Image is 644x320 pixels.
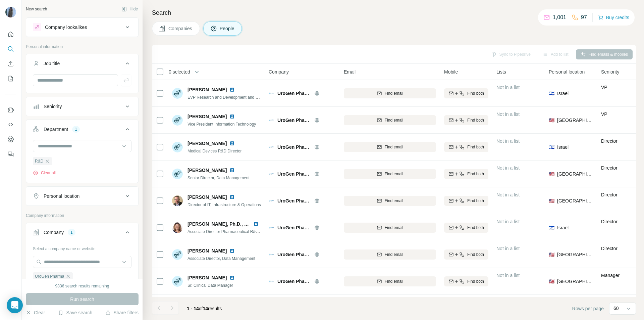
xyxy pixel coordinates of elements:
span: Find email [385,252,403,258]
div: Department [44,126,68,133]
img: Avatar [172,222,183,233]
span: People [220,25,235,32]
img: Avatar [5,7,16,17]
span: 🇺🇸 [549,117,554,124]
button: Find both [444,169,488,179]
span: of [199,306,203,311]
button: Find both [444,196,488,206]
button: Find email [344,169,436,179]
span: UroGen Pharma [277,197,311,204]
button: Find email [344,88,436,98]
span: Not in a list [496,85,520,90]
div: Company [44,229,64,236]
img: Avatar [172,276,183,287]
span: Director [601,165,618,171]
span: Not in a list [496,219,520,224]
span: Lists [496,68,506,75]
button: Find email [344,142,436,152]
div: Personal location [44,193,79,199]
img: LinkedIn logo [229,141,235,146]
span: Find email [385,171,403,177]
span: Find both [467,117,484,123]
span: [PERSON_NAME], Ph.D., MBA [187,221,255,227]
button: Find both [444,88,488,98]
h4: Search [152,8,636,17]
span: Find both [467,225,484,231]
span: Find email [385,117,403,123]
span: Manager [601,273,620,278]
span: Find both [467,278,484,284]
button: Find both [444,115,488,125]
span: Find both [467,252,484,258]
button: Company lookalikes [26,19,138,35]
span: Company [269,68,289,75]
span: 🇺🇸 [549,278,554,285]
span: [PERSON_NAME] [187,140,227,147]
button: Find email [344,196,436,206]
p: Company information [26,213,139,219]
p: 97 [581,13,587,21]
span: R&D [35,158,43,164]
img: Avatar [172,195,183,206]
button: Quick start [5,28,16,40]
img: LinkedIn logo [229,248,235,254]
img: Logo of UroGen Pharma [269,198,274,203]
span: [GEOGRAPHIC_DATA] [557,117,593,124]
div: Seniority [44,103,62,110]
img: LinkedIn logo [229,194,235,200]
span: Seniority [601,68,619,75]
span: EVP Research and Development and Technical Operation [187,94,291,100]
span: UroGen Pharma [277,171,311,177]
img: Avatar [172,88,183,99]
span: 🇺🇸 [549,171,554,177]
button: Find both [444,249,488,260]
span: Find email [385,225,403,231]
button: Find email [344,115,436,125]
span: VP [601,85,607,90]
button: My lists [5,73,16,85]
span: Find email [385,90,403,96]
span: Find both [467,171,484,177]
button: Search [5,43,16,55]
span: UroGen Pharma [277,90,311,97]
p: 60 [613,305,619,312]
button: Use Surfe on LinkedIn [5,104,16,116]
span: Mobile [444,68,458,75]
span: UroGen Pharma [277,117,311,124]
span: Vice President Information Technology [187,122,256,127]
span: UroGen Pharma [277,251,311,258]
button: Job title [26,55,138,74]
span: Not in a list [496,165,520,171]
button: Find both [444,142,488,152]
button: Personal location [26,188,138,204]
button: Find email [344,223,436,233]
span: Personal location [549,68,585,75]
img: Logo of UroGen Pharma [269,144,274,150]
div: 1 [72,126,80,132]
img: Avatar [172,249,183,260]
button: Company1 [26,224,138,243]
img: Logo of UroGen Pharma [269,91,274,96]
button: Find email [344,249,436,260]
span: [PERSON_NAME] [187,247,227,254]
button: Find both [444,223,488,233]
span: Israel [557,144,569,150]
img: LinkedIn logo [253,221,259,227]
img: Logo of UroGen Pharma [269,225,274,230]
button: Department1 [26,121,138,140]
button: Share filters [105,309,139,316]
span: Sr. Clinical Data Manager [187,283,233,288]
span: 0 selected [169,68,190,75]
img: LinkedIn logo [229,168,235,173]
span: results [187,306,222,311]
span: UroGen Pharma [277,278,311,285]
button: Find both [444,276,488,286]
span: Not in a list [496,192,520,197]
img: LinkedIn logo [229,275,235,280]
span: Find both [467,90,484,96]
button: Hide [117,4,143,14]
span: Email [344,68,356,75]
button: Dashboard [5,133,16,145]
span: Not in a list [496,273,520,278]
span: Senior Director, Data Management [187,176,250,180]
